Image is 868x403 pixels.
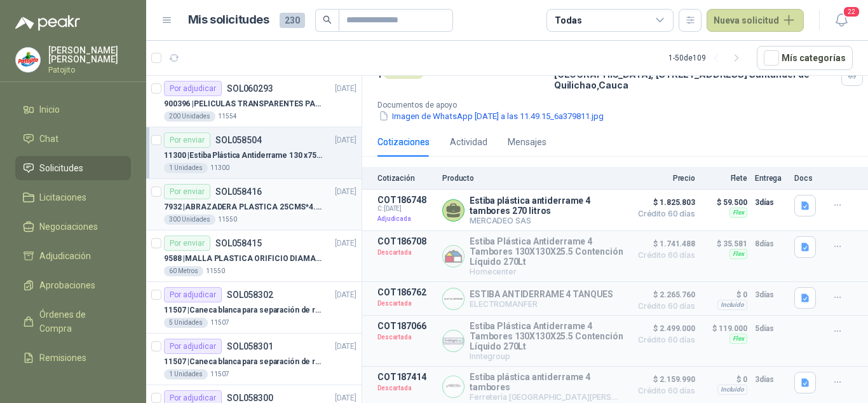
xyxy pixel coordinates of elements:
[15,185,131,209] a: Licitaciones
[164,150,322,162] p: 11300 | Estiba Plástica Antiderrame 130 x75 CM - Capacidad 180-200 Litros
[450,135,487,149] div: Actividad
[632,372,695,387] span: $ 2.159.990
[164,339,222,354] div: Por adjudicar
[707,9,804,32] button: Nueva solicitud
[218,111,237,122] p: 11554
[632,236,695,251] span: $ 1.741.488
[164,201,322,213] p: 7932 | ABRAZADERA PLASTICA 25CMS*4.8MM NEGRA
[210,369,229,379] p: 11507
[632,387,695,395] span: Crédito 60 días
[164,215,215,225] div: 300 Unidades
[146,282,362,334] a: Por adjudicarSOL058302[DATE] 11507 |Caneca blanca para separación de residuos 121 LT5 Unidades11507
[703,195,747,210] p: $ 59.500
[668,48,747,68] div: 1 - 50 de 109
[335,341,356,353] p: [DATE]
[470,299,613,309] p: ELECTROMANFER
[215,187,262,196] p: SOL058416
[146,230,362,282] a: Por enviarSOL058415[DATE] 9588 |MALLA PLASTICA ORIFICIO DIAMANTE 3MM60 Metros11550
[755,287,787,302] p: 3 días
[39,132,58,146] span: Chat
[755,174,787,183] p: Entrega
[39,249,91,263] span: Adjudicación
[377,195,435,205] p: COT186748
[442,174,624,183] p: Producto
[39,220,98,234] span: Negociaciones
[164,253,322,265] p: 9588 | MALLA PLASTICA ORIFICIO DIAMANTE 3MM
[227,84,273,93] p: SOL060293
[377,331,435,344] p: Descartada
[632,251,695,259] span: Crédito 60 días
[843,6,860,18] span: 22
[703,372,747,387] p: $ 0
[164,184,210,199] div: Por enviar
[703,321,747,336] p: $ 119.000
[377,372,435,382] p: COT187414
[470,351,624,361] p: Inntegroup
[508,135,546,149] div: Mensajes
[39,103,60,117] span: Inicio
[15,302,131,341] a: Órdenes de Compra
[206,266,225,276] p: 11550
[632,336,695,344] span: Crédito 60 días
[39,278,95,292] span: Aprobaciones
[164,356,322,368] p: 11507 | Caneca blanca para separación de residuos 10 LT
[443,376,464,397] img: Company Logo
[15,273,131,297] a: Aprobaciones
[729,334,747,344] div: Flex
[164,81,222,96] div: Por adjudicar
[470,372,624,392] p: Estiba plástica antiderrame 4 tambores
[470,195,624,216] p: Estiba plástica antiderrame 4 tambores 270 litros
[164,111,215,122] div: 200 Unidades
[15,346,131,370] a: Remisiones
[729,208,747,218] div: Flex
[554,69,836,90] p: [GEOGRAPHIC_DATA], [STREET_ADDRESS] Santander de Quilichao , Cauca
[377,205,435,213] span: C: [DATE]
[15,215,131,239] a: Negociaciones
[15,156,131,180] a: Solicitudes
[227,290,273,299] p: SOL058302
[470,216,624,225] p: MERCADEO SAS
[470,392,624,402] p: Ferretería [GEOGRAPHIC_DATA][PERSON_NAME]
[632,287,695,302] span: $ 2.265.760
[210,318,229,328] p: 11507
[48,46,131,64] p: [PERSON_NAME] [PERSON_NAME]
[377,321,435,331] p: COT187066
[377,213,435,225] p: Adjudicada
[335,134,356,146] p: [DATE]
[377,174,435,183] p: Cotización
[188,11,269,29] h1: Mis solicitudes
[717,300,747,310] div: Incluido
[377,135,430,149] div: Cotizaciones
[757,46,853,70] button: Mís categorías
[15,97,131,122] a: Inicio
[443,246,464,267] img: Company Logo
[48,66,131,74] p: Patojito
[15,127,131,151] a: Chat
[632,174,695,183] p: Precio
[335,83,356,95] p: [DATE]
[632,210,695,218] span: Crédito 60 días
[164,287,222,302] div: Por adjudicar
[555,13,581,27] div: Todas
[703,287,747,302] p: $ 0
[377,246,435,259] p: Descartada
[227,393,273,402] p: SOL058300
[377,110,605,123] button: Imagen de WhatsApp [DATE] a las 11.49.15_6a379811.jpg
[164,98,322,110] p: 900396 | PELICULAS TRANSPARENTES PARA LAMINADO EN CALIENTE
[164,236,210,251] div: Por enviar
[218,215,237,225] p: 11550
[470,321,624,351] p: Estiba Plástica Antiderrame 4 Tambores 130X130X25.5 Contención Líquido 270Lt
[470,289,613,299] p: ESTIBA ANTIDERRAME 4 TANQUES
[794,174,820,183] p: Docs
[323,15,332,24] span: search
[377,236,435,246] p: COT186708
[146,334,362,385] a: Por adjudicarSOL058301[DATE] 11507 |Caneca blanca para separación de residuos 10 LT1 Unidades11507
[164,304,322,316] p: 11507 | Caneca blanca para separación de residuos 121 LT
[632,195,695,210] span: $ 1.825.803
[755,372,787,387] p: 3 días
[377,287,435,297] p: COT186762
[377,101,863,110] p: Documentos de apoyo
[164,318,208,328] div: 5 Unidades
[830,9,853,32] button: 22
[39,161,83,175] span: Solicitudes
